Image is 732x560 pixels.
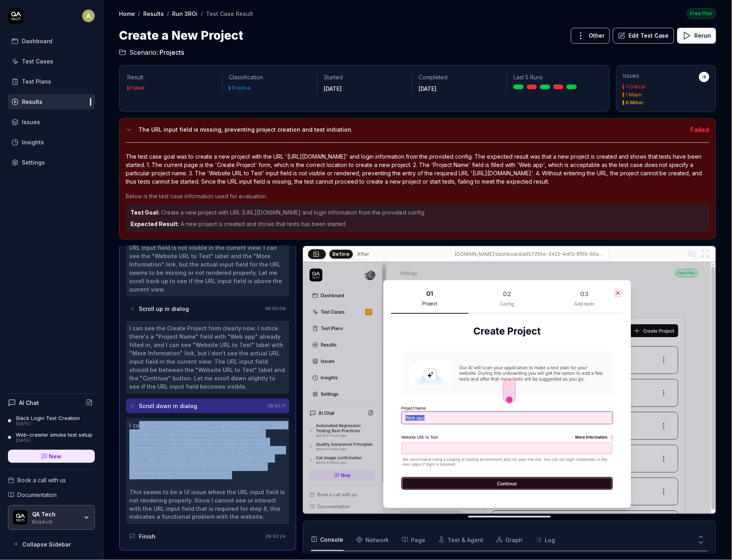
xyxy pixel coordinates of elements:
div: I can see the Create Project form, but I notice there's an issue - the URL input field that shoul... [129,421,286,521]
p: Last 5 Runs [513,73,595,81]
div: 1 Major [626,92,642,97]
time: [DATE] [324,85,342,92]
div: Dashboard [22,37,52,45]
div: Web-crawler smoke test setup [16,432,92,438]
a: Home [119,10,135,17]
div: / [167,10,169,17]
div: / [201,10,203,17]
button: Before [329,249,353,258]
a: Settings [8,155,95,170]
div: Test Cases [22,57,53,65]
span: Book a call with us [17,476,66,484]
p: Result [127,73,216,81]
a: Book a call with us [8,476,95,484]
button: Scroll down in dialog09:50:17 [126,399,289,413]
div: Insights [22,138,44,146]
button: After [354,250,373,259]
p: Completed [419,73,500,81]
a: Test Plans [8,74,95,89]
div: Results [22,98,42,106]
div: Slack Login Test Creation [16,415,80,421]
button: Open in full screen [699,247,712,260]
time: 09:50:17 [267,403,286,408]
time: 09:50:09 [265,306,286,311]
button: Scroll up in dialog09:50:09 [126,301,289,316]
span: Projects [159,48,184,57]
a: Run 3ROi [172,10,198,17]
div: Settings [22,158,45,167]
div: [DATE] [16,438,92,443]
h1: Create a New Project [119,27,243,44]
a: Insights [8,134,95,150]
button: Graph [496,529,523,551]
a: Results [143,10,164,17]
a: Issues [8,114,95,130]
button: Free Plan [687,8,716,19]
div: Issues [22,118,40,126]
a: Slack Login Test Creation[DATE] [8,415,95,427]
button: QA Tech LogoQA TechBugduck [8,505,95,530]
p: Started [324,73,405,81]
button: Collapse Sidebar [8,536,95,552]
button: Show all interative elements [686,247,699,260]
a: Documentation [8,491,95,499]
span: Documentation [17,491,57,499]
div: Bugduck [32,518,78,524]
div: The test case goal was to create a new project with the URL '[URL][DOMAIN_NAME]' and login inform... [126,152,709,186]
p: Classification [229,73,311,81]
a: Results [8,94,95,109]
div: Failed [130,86,144,90]
button: Other [571,28,610,44]
time: 09:50:24 [265,533,286,539]
div: Positive [232,86,251,90]
button: Finish09:50:24 [126,529,289,544]
span: A [82,10,95,22]
span: Failed [691,126,709,134]
div: Test Plans [22,77,51,86]
button: Rerun [677,28,716,44]
button: A [82,8,95,24]
button: Page [402,529,426,551]
div: Scroll up in dialog [139,305,189,313]
a: Test Cases [8,54,95,69]
div: [DATE] [16,421,80,427]
button: Edit Test Case [613,28,674,44]
button: Test & Agent [438,529,484,551]
div: Scroll down in dialog [139,402,197,410]
a: Scenario:Projects [119,48,184,57]
img: QA Tech Logo [13,510,27,525]
div: Issues [623,72,699,80]
div: / [138,10,140,17]
button: Log [536,529,555,551]
span: Create a new project with URL [URL][DOMAIN_NAME] and login information from the provided config [161,209,425,216]
img: Screenshot [303,262,716,520]
a: New [8,450,95,463]
button: Network [356,529,389,551]
strong: Test Goal: [131,209,159,216]
a: Dashboard [8,33,95,49]
a: Web-crawler smoke test setup[DATE] [8,432,95,443]
span: New [49,452,62,460]
span: Collapse Sidebar [22,540,71,548]
h3: The URL input field is missing, preventing project creation and test initiation. [138,125,684,134]
div: Below is the test case information used for evaluation: [126,192,709,200]
div: 1 Critical [626,84,645,89]
time: [DATE] [419,85,436,92]
span: A new project is created and shows that tests has been started [181,221,346,227]
h4: AI Chat [19,399,39,407]
div: I can see the Create Project form, but I notice that the URL input field is not visible in the cu... [129,235,286,293]
div: I can see the Create Project form clearly now. I notice there's a "Project Name" field with "Web ... [129,324,286,391]
div: QA Tech [32,511,78,518]
button: The URL input field is missing, preventing project creation and test initiation. [126,125,684,134]
button: Console [311,529,344,551]
div: 6 Minor [626,100,644,105]
strong: Expected Result: [131,221,179,227]
span: Scenario: [128,48,158,57]
div: Finish [139,532,156,541]
div: Test Case Result [206,10,253,17]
